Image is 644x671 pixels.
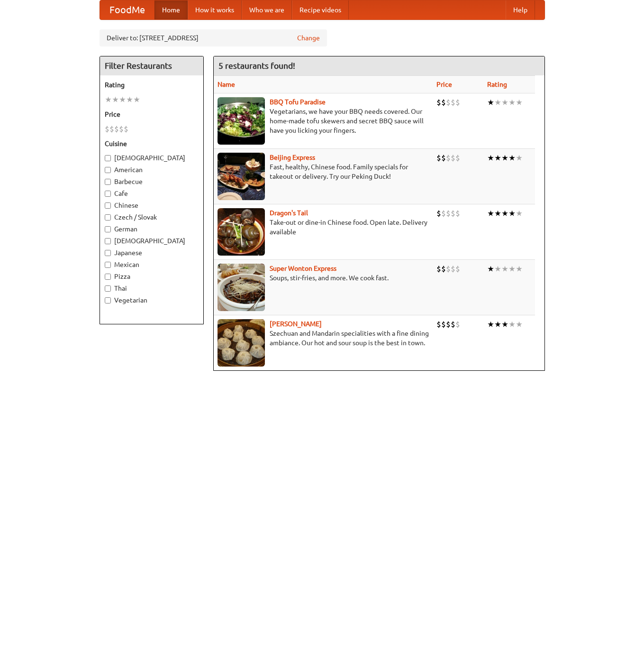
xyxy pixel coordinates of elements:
[105,189,199,198] label: Cafe
[508,264,516,274] li: ★
[105,238,111,244] input: [DEMOGRAPHIC_DATA]
[154,0,188,19] a: Home
[270,320,322,328] a: [PERSON_NAME]
[218,107,429,135] p: Vegetarians, we have your BBQ needs covered. Our home-made tofu skewers and secret BBQ sauce will...
[105,297,111,303] input: Vegetarian
[441,264,446,274] li: $
[508,153,516,163] li: ★
[501,319,508,330] li: ★
[105,236,199,246] label: [DEMOGRAPHIC_DATA]
[105,260,199,269] label: Mexican
[105,284,199,293] label: Thai
[218,273,429,283] p: Soups, stir-fries, and more. We cook fast.
[441,208,446,219] li: $
[105,80,199,90] h5: Rating
[218,208,265,256] img: dragon.jpg
[105,295,199,305] label: Vegetarian
[455,208,460,219] li: $
[292,0,349,19] a: Recipe videos
[516,319,523,330] li: ★
[501,264,508,274] li: ★
[105,274,111,280] input: Pizza
[446,153,451,163] li: $
[100,0,154,19] a: FoodMe
[455,264,460,274] li: $
[494,264,501,274] li: ★
[114,124,119,134] li: $
[218,329,429,348] p: Szechuan and Mandarin specialities with a fine dining ambiance. Our hot and sour soup is the best...
[126,94,133,105] li: ★
[494,97,501,108] li: ★
[494,153,501,163] li: ★
[218,81,235,88] a: Name
[270,154,315,161] a: Beijing Express
[451,208,455,219] li: $
[218,218,429,237] p: Take-out or dine-in Chinese food. Open late. Delivery available
[446,208,451,219] li: $
[441,319,446,330] li: $
[105,153,199,163] label: [DEMOGRAPHIC_DATA]
[218,153,265,200] img: beijing.jpg
[218,162,429,181] p: Fast, healthy, Chinese food. Family specials for takeout or delivery. Try our Peking Duck!
[218,97,265,145] img: tofuparadise.jpg
[105,250,111,256] input: Japanese
[506,0,535,19] a: Help
[494,208,501,219] li: ★
[487,264,494,274] li: ★
[105,202,111,209] input: Chinese
[270,265,336,272] a: Super Wonton Express
[436,264,441,274] li: $
[105,155,111,161] input: [DEMOGRAPHIC_DATA]
[105,214,111,221] input: Czech / Slovak
[508,208,516,219] li: ★
[516,208,523,219] li: ★
[105,179,111,185] input: Barbecue
[441,153,446,163] li: $
[105,201,199,210] label: Chinese
[436,81,452,88] a: Price
[451,97,455,108] li: $
[270,209,308,217] a: Dragon's Tail
[105,226,111,232] input: German
[501,153,508,163] li: ★
[446,319,451,330] li: $
[436,208,441,219] li: $
[516,97,523,108] li: ★
[501,97,508,108] li: ★
[436,319,441,330] li: $
[451,319,455,330] li: $
[112,94,119,105] li: ★
[487,208,494,219] li: ★
[105,110,199,119] h5: Price
[487,97,494,108] li: ★
[516,264,523,274] li: ★
[494,319,501,330] li: ★
[487,319,494,330] li: ★
[105,177,199,186] label: Barbecue
[105,139,199,148] h5: Cuisine
[218,61,295,70] ng-pluralize: 5 restaurants found!
[105,212,199,222] label: Czech / Slovak
[105,248,199,257] label: Japanese
[270,98,326,106] a: BBQ Tofu Paradise
[487,153,494,163] li: ★
[105,191,111,197] input: Cafe
[105,262,111,268] input: Mexican
[105,167,111,173] input: American
[455,319,460,330] li: $
[105,165,199,175] label: American
[133,94,140,105] li: ★
[105,94,112,105] li: ★
[508,319,516,330] li: ★
[446,97,451,108] li: $
[451,153,455,163] li: $
[100,56,203,75] h4: Filter Restaurants
[508,97,516,108] li: ★
[119,124,124,134] li: $
[242,0,292,19] a: Who we are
